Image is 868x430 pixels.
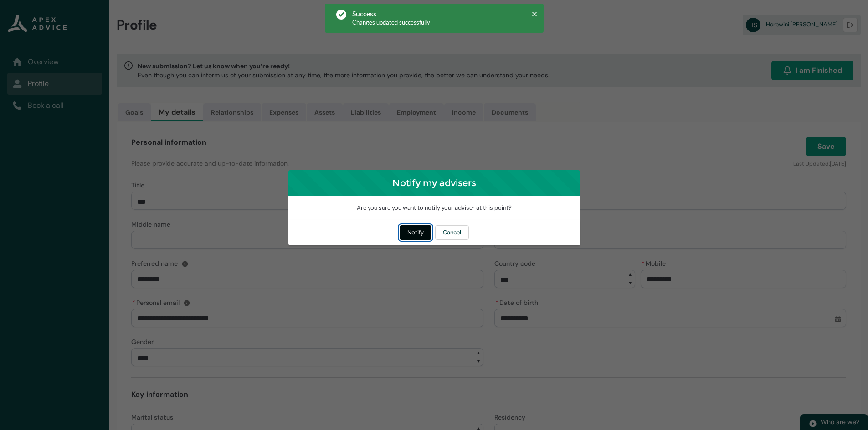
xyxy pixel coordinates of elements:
[296,177,573,189] h1: Notify my advisers
[352,9,430,18] div: Success
[400,225,431,240] button: Notify
[435,225,469,240] button: Cancel
[357,203,512,212] span: Are you sure you want to notify your adviser at this point?
[352,19,430,26] span: Changes updated successfully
